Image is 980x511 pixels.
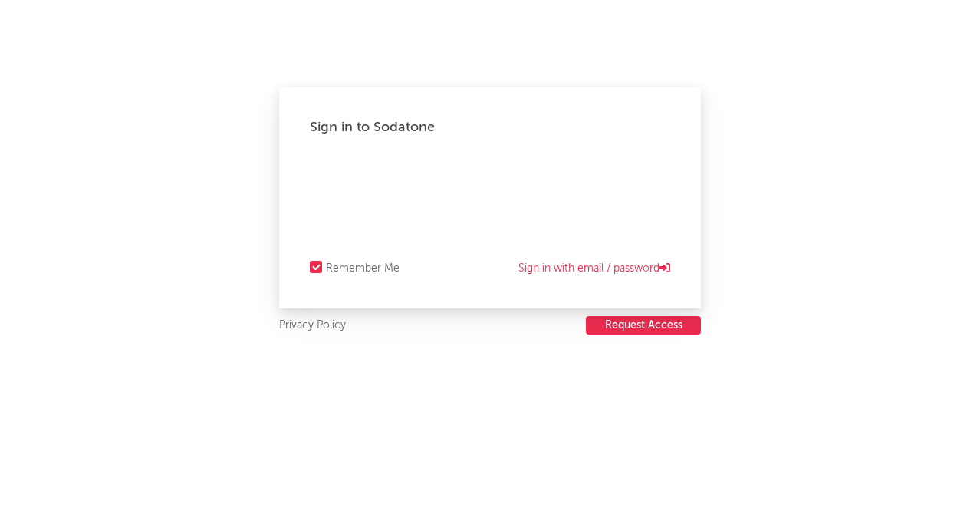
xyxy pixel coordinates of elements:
[586,316,701,335] button: Request Access
[310,118,670,137] div: Sign in to Sodatone
[326,259,400,278] div: Remember Me
[518,259,670,278] a: Sign in with email / password
[279,316,346,335] a: Privacy Policy
[586,316,701,335] a: Request Access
